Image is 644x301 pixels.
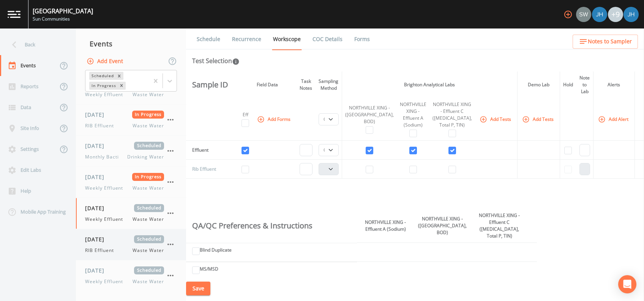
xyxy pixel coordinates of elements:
a: [DATE]ScheduledRIB EffluentWaste Water [76,229,186,260]
th: Hold [560,71,576,98]
span: Weekly Effluent [85,185,128,192]
div: [GEOGRAPHIC_DATA] [33,6,93,16]
div: NORTHVILLE XING - Effluent C ([MEDICAL_DATA], Total P, TIN) [432,101,472,128]
span: Waste Water [133,91,164,98]
span: Waste Water [133,122,164,129]
span: Scheduled [134,142,164,150]
a: [DATE]ScheduledWeekly EffluentWaste Water [76,260,186,291]
div: NORTHVILLE XING - ([GEOGRAPHIC_DATA], BOD) [345,105,394,125]
label: MS/MSD [200,266,218,272]
span: In Progress [132,173,164,181]
td: Effluent [186,141,231,160]
button: Notes to Sampler [573,35,638,49]
span: [DATE] [85,266,110,274]
div: Test Selection [192,56,240,65]
a: [DATE]ScheduledWeekly EffluentWaste Water [76,198,186,229]
th: QA/QC Preferences & Instructions [186,209,357,243]
th: Brighton Analytical Labs [342,71,518,98]
th: NORTHVILLE XING - Effluent C ([MEDICAL_DATA], Total P, TIN) [471,209,528,243]
span: Waste Water [133,216,164,223]
div: NORTHVILLE XING - Effluent A (Sodium) [400,101,426,128]
span: Weekly Effluent [85,91,128,98]
div: Scheduled [89,72,115,80]
span: RIB Effluent [85,247,118,254]
span: Scheduled [134,235,164,243]
div: Joshua Hall [592,7,608,22]
img: logo [8,11,21,18]
th: NORTHVILLE XING - Effluent A (Sodium) [357,209,414,243]
span: RIB Effluent [85,122,118,129]
a: Workscope [272,29,302,50]
th: Note to Lab [576,71,593,98]
div: In Progress [89,82,117,90]
div: Remove Scheduled [115,72,123,80]
th: Task Notes [297,71,316,98]
a: Recurrence [231,29,262,50]
div: Scott A White [576,7,592,22]
span: [DATE] [85,204,110,212]
div: Events [76,34,186,53]
img: 84dca5caa6e2e8dac459fb12ff18e533 [592,7,607,22]
span: Scheduled [134,204,164,212]
div: Open Intercom Messenger [618,275,636,293]
img: 84dca5caa6e2e8dac459fb12ff18e533 [623,7,639,22]
a: COC Details [311,29,344,50]
div: Sun Communities [33,16,93,22]
label: Blind Duplicate [200,247,232,253]
button: Add Alert [597,113,631,125]
th: NORTHVILLE XING - ([GEOGRAPHIC_DATA], BOD) [414,209,471,243]
span: [DATE] [85,111,110,119]
a: Forms [353,29,371,50]
button: Add Event [85,54,126,68]
th: Sampling Method [316,71,342,98]
button: Add Tests [521,113,557,125]
span: [DATE] [85,173,110,181]
div: Remove In Progress [117,82,126,90]
span: [DATE] [85,235,110,243]
span: [DATE] [85,142,110,150]
button: Add Tests [478,113,514,125]
div: +9 [608,7,623,22]
a: Schedule [196,29,221,50]
span: Waste Water [133,247,164,254]
th: Alerts [593,71,635,98]
div: Eff [241,111,249,118]
span: Weekly Effluent [85,278,128,285]
span: Scheduled [134,266,164,274]
button: Add Forms [256,113,294,125]
svg: In this section you'll be able to select the analytical test to run, based on the media type, and... [232,58,240,65]
span: Weekly Effluent [85,216,128,223]
span: Monthly Bacti [85,154,123,160]
a: [DATE]In ProgressRIB EffluentWaste Water [76,105,186,136]
button: Save [186,282,210,296]
th: Sample ID [186,71,231,98]
span: Notes to Sampler [588,37,632,46]
td: Rib Effluent [186,160,231,179]
span: Drinking Water [127,154,164,160]
img: 26c51b37b4d17caa1cd54fc0bfacf3ee [576,7,591,22]
a: [DATE]ScheduledMonthly BactiDrinking Water [76,136,186,167]
a: [DATE]In ProgressWeekly EffluentWaste Water [76,167,186,198]
span: Waste Water [133,185,164,192]
th: Field Data [238,71,297,98]
span: In Progress [132,111,164,119]
span: Waste Water [133,278,164,285]
th: Demo Lab [518,71,560,98]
